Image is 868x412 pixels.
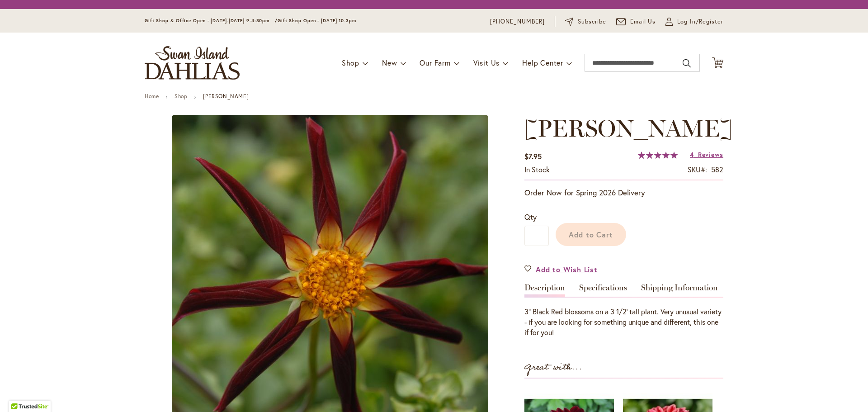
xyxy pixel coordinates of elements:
span: [PERSON_NAME] [524,114,733,142]
a: Log In/Register [665,17,723,26]
p: Order Now for Spring 2026 Delivery [524,187,723,198]
a: Email Us [616,17,656,26]
strong: [PERSON_NAME] [203,93,249,99]
span: Shop [342,58,359,67]
a: Add to Wish List [524,264,598,275]
a: [PHONE_NUMBER] [490,17,545,26]
a: Specifications [579,284,627,297]
span: Reviews [698,150,723,159]
span: Log In/Register [677,17,723,26]
a: 4 Reviews [690,150,723,159]
span: Add to Wish List [536,264,598,275]
span: New [382,58,397,67]
span: $7.95 [524,152,542,161]
div: Detailed Product Info [524,284,723,338]
a: Shipping Information [641,284,718,297]
span: Visit Us [473,58,500,67]
strong: Great with... [524,360,582,375]
a: Home [145,93,159,99]
div: Availability [524,165,550,175]
span: Help Center [522,58,563,67]
span: Our Farm [420,58,450,67]
a: Subscribe [565,17,606,26]
span: Qty [524,212,537,222]
span: Email Us [630,17,656,26]
div: 3" Black Red blossoms on a 3 1/2' tall plant. Very unusual variety - if you are looking for somet... [524,307,723,338]
span: 4 [690,150,694,159]
strong: SKU [688,165,707,174]
div: 100% [638,152,678,159]
a: Description [524,284,565,297]
span: In stock [524,165,550,174]
span: Subscribe [578,17,606,26]
a: store logo [145,46,240,80]
a: Shop [175,93,187,99]
div: 582 [711,165,723,175]
span: Gift Shop Open - [DATE] 10-3pm [278,18,356,24]
span: Gift Shop & Office Open - [DATE]-[DATE] 9-4:30pm / [145,18,278,24]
